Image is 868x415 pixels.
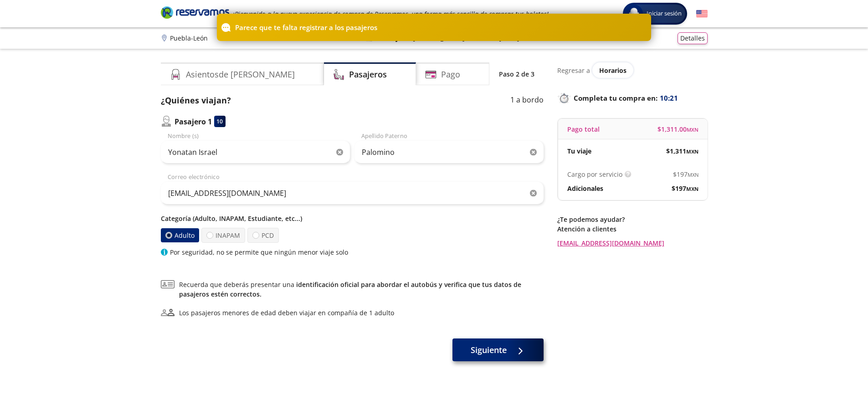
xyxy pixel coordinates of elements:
span: $ 197 [672,184,699,193]
span: Iniciar sesión [643,9,685,18]
input: Apellido Paterno [354,141,544,164]
p: Adicionales [567,184,603,193]
span: $ 197 [673,169,699,179]
small: MXN [686,148,699,155]
div: Los pasajeros menores de edad deben viajar en compañía de 1 adulto [179,308,394,318]
small: MXN [688,171,699,178]
label: PCD [247,228,279,243]
h4: Asientos de [PERSON_NAME] [186,68,295,81]
p: 1 a bordo [510,94,544,107]
p: Tu viaje [567,146,591,156]
label: INAPAM [201,228,245,243]
span: 10:21 [660,93,678,103]
div: 10 [214,116,226,127]
small: MXN [686,185,699,192]
h4: Pasajeros [349,68,387,81]
p: Parece que te falta registrar a los pasajeros [235,22,377,33]
a: [EMAIL_ADDRESS][DOMAIN_NAME] [557,238,708,248]
button: Siguiente [452,338,544,361]
p: ¿Quiénes viajan? [161,94,231,107]
label: Adulto [160,228,200,243]
i: Brand Logo [161,5,229,19]
p: Por seguridad, no se permite que ningún menor viaje solo [170,247,348,257]
p: Paso 2 de 3 [499,69,534,79]
p: Completa tu compra en : [557,92,708,104]
p: Pago total [567,124,600,134]
span: Siguiente [471,344,507,356]
input: Nombre (s) [161,141,350,164]
a: identificación oficial para abordar el autobús y verifica que tus datos de pasajeros estén correc... [179,280,521,298]
p: Pasajero 1 [175,116,212,127]
small: MXN [687,126,699,133]
span: Recuerda que deberás presentar una [179,280,544,299]
iframe: Messagebird Livechat Widget [815,362,859,406]
span: $ 1,311 [666,146,699,156]
p: Regresar a [557,66,590,75]
button: English [696,8,708,20]
input: Correo electrónico [161,182,544,205]
span: $ 1,311.00 [657,124,699,134]
a: Brand Logo [161,5,229,22]
h4: Pago [441,68,460,81]
p: ¿Te podemos ayudar? [557,215,708,224]
p: Categoría (Adulto, INAPAM, Estudiante, etc...) [161,214,544,223]
em: ¡Bienvenido a la nueva experiencia de compra de Reservamos, una forma más sencilla de comprar tus... [233,10,549,18]
p: Atención a clientes [557,224,708,234]
div: Regresar a ver horarios [557,62,708,78]
p: Cargo por servicio [567,169,622,179]
span: Horarios [599,66,627,75]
